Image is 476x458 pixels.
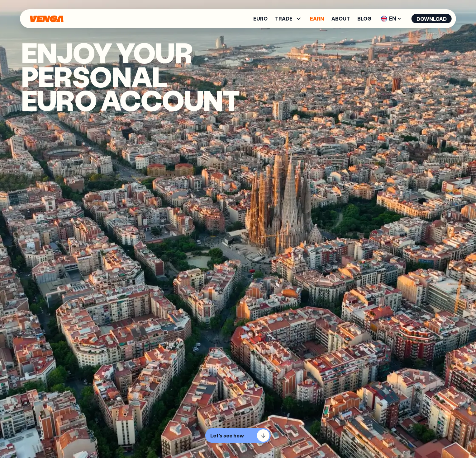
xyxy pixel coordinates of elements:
img: flag-uk [381,16,387,22]
button: Download [412,14,452,23]
span: TRADE [275,15,302,22]
a: Euro [253,16,268,21]
a: About [331,16,350,21]
button: Let's see how [205,428,271,443]
span: TRADE [275,16,293,21]
a: Earn [310,16,324,21]
p: Let's see how [210,432,244,439]
svg: Home [29,15,64,22]
h1: Enjoy your PERSONAL euro account [21,40,286,112]
a: Blog [357,16,371,21]
span: EN [379,14,404,24]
